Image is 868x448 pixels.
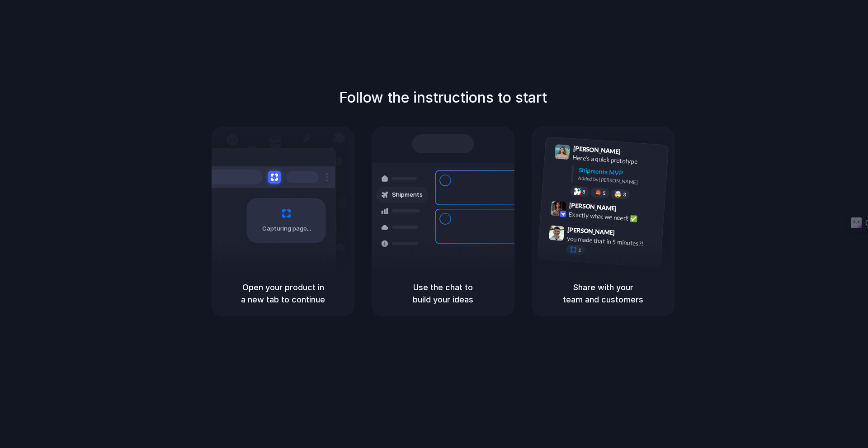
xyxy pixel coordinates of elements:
span: Capturing page [262,224,312,233]
h1: Follow the instructions to start [339,87,547,108]
span: Shipments [392,190,423,199]
div: 🤯 [614,191,622,198]
span: 1 [578,248,581,253]
div: Added by [PERSON_NAME] [578,174,661,188]
div: Shipments MVP [578,165,662,180]
span: 5 [603,191,606,196]
div: you made that in 5 minutes?! [566,234,657,249]
span: [PERSON_NAME] [567,225,615,238]
span: [PERSON_NAME] [569,200,617,213]
span: 9:47 AM [618,229,636,240]
h5: Share with your team and customers [542,281,664,306]
span: 9:42 AM [619,204,638,215]
span: [PERSON_NAME] [573,143,621,156]
div: Exactly what we need! ✅ [568,209,659,225]
span: 9:41 AM [623,148,642,159]
div: Here's a quick prototype [572,153,663,168]
span: 8 [582,189,585,194]
span: 3 [623,192,626,197]
h5: Use the chat to build your ideas [382,281,504,306]
h5: Open your product in a new tab to continue [222,281,344,306]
